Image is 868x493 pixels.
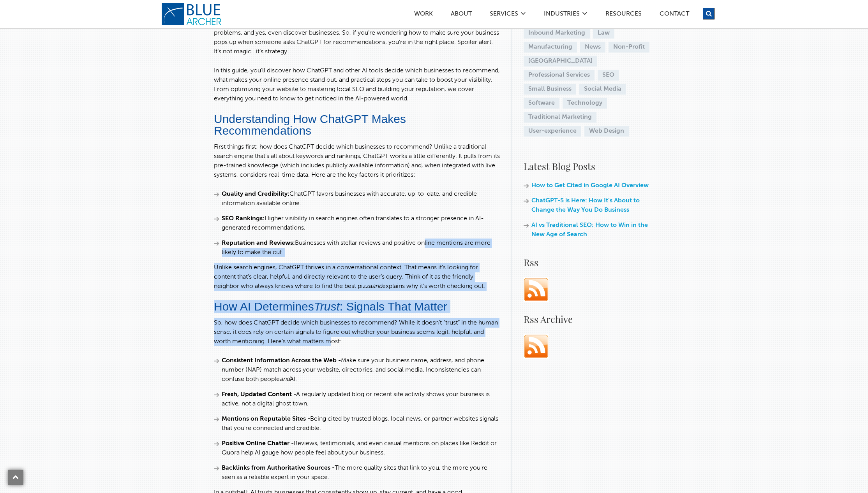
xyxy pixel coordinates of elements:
a: Inbound Marketing [524,28,590,39]
img: rss.png [524,277,549,302]
a: Software [524,98,559,109]
li: The more quality sites that link to you, the more you're seen as a reliable expert in your space. [214,463,500,482]
h4: Latest Blog Posts [524,159,658,173]
em: Trust [314,300,340,313]
a: logo [161,2,224,26]
li: Reviews, testimonials, and even casual mentions on places like Reddit or Quora help AI gauge how ... [214,439,500,458]
a: Small Business [524,84,576,95]
strong: Positive Online Chatter - [222,440,294,447]
a: Social Media [579,84,626,95]
strong: Mentions on Reputable Sites - [222,416,310,422]
h4: Rss Archive [524,312,658,326]
h2: How AI Determines : Signals That Matter [214,301,500,312]
a: News [580,42,605,53]
strong: Quality and Credibility: [222,191,289,197]
a: Non-Profit [609,42,649,53]
p: First things first: how does ChatGPT decide which businesses to recommend? Unlike a traditional s... [214,142,500,180]
li: Businesses with stellar reviews and positive online mentions are more likely to make the cut. [214,239,500,257]
a: Web Design [584,126,629,137]
a: SERVICES [489,11,519,19]
a: Contact [659,11,690,19]
a: Work [414,11,433,19]
a: Professional Services [524,70,595,81]
a: [GEOGRAPHIC_DATA] [524,56,597,67]
a: Traditional Marketing [524,112,596,123]
strong: Fresh, Updated Content - [222,391,296,398]
p: Tools like have made AI a household name, shaping how people search for information, solve proble... [214,19,500,56]
a: How to Get Cited in Google AI Overview [531,182,649,189]
a: ChatGPT-5 is Here: How It’s About to Change the Way You Do Business [531,198,640,213]
strong: Consistent Information Across the Web - [222,358,341,364]
a: User-experience [524,126,581,137]
p: Unlike search engines, ChatGPT thrives in a conversational context. That means it’s looking for c... [214,263,500,291]
li: ChatGPT favors businesses with accurate, up-to-date, and credible information available online. [214,189,500,208]
li: Higher visibility in search engines often translates to a stronger presence in AI-generated recom... [214,214,500,233]
strong: SEO Rankings: [222,216,265,222]
a: Law [593,28,614,39]
a: Technology [563,98,607,109]
em: and [372,283,382,289]
a: Resources [605,11,642,19]
li: Make sure your business name, address, and phone number (NAP) match across your website, director... [214,356,500,384]
strong: Backlinks from Authoritative Sources - [222,465,335,471]
strong: Reputation and Reviews: [222,240,295,246]
img: rss.png [524,334,549,359]
h4: Rss [524,255,658,269]
a: Industries [543,11,580,19]
li: Being cited by trusted blogs, local news, or partner websites signals that you're connected and c... [214,414,500,433]
p: So, how does ChatGPT decide which businesses to recommend? While it doesn’t “trust” in the human ... [214,318,500,346]
p: In this guide, you’ll discover how ChatGPT and other AI tools decide which businesses to recommen... [214,66,500,104]
li: A regularly updated blog or recent site activity shows your business is active, not a digital gho... [214,390,500,409]
h2: Understanding How ChatGPT Makes Recommendations [214,113,500,137]
a: AI vs Traditional SEO: How to Win in the New Age of Search [531,222,648,238]
a: SEO [598,70,619,81]
a: ABOUT [450,11,472,19]
a: Manufacturing [524,42,577,53]
em: and [280,376,290,382]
